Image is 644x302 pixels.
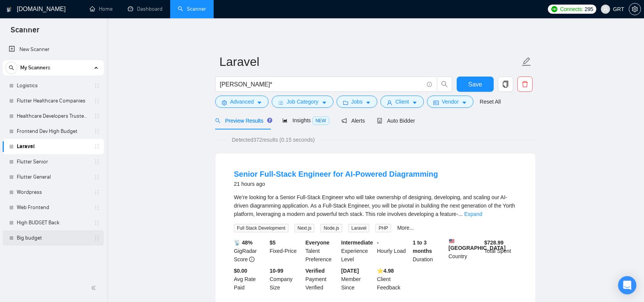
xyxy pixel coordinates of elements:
[412,100,417,105] span: caret-down
[449,238,454,244] img: 🇺🇸
[413,240,432,254] b: 1 to 3 months
[94,128,100,134] span: holder
[94,189,100,195] span: holder
[234,170,438,178] a: Senior Full-Stack Engineer for AI-Powered Diagramming
[5,24,45,40] span: Scanner
[458,211,463,217] span: ...
[232,267,268,292] div: Avg Rate Paid
[618,276,636,294] div: Open Intercom Messenger
[348,224,369,232] span: Laravel
[375,238,411,264] div: Hourly Load
[17,230,89,246] a: Big budget
[397,225,414,231] a: More...
[603,6,608,12] span: user
[227,136,320,144] span: Detected 372 results (0.15 seconds)
[343,100,348,105] span: folder
[484,240,504,246] b: $ 728.99
[282,117,329,123] span: Insights
[20,60,50,75] span: My Scanners
[278,100,283,105] span: bars
[306,268,325,274] b: Verified
[17,185,89,200] a: Wordpress
[234,179,438,189] div: 21 hours ago
[498,81,513,88] span: copy
[375,267,411,292] div: Client Feedback
[380,96,424,108] button: userClientcaret-down
[457,77,494,92] button: Save
[17,109,89,124] a: Healthcare Developers Trusted Clients
[234,224,288,232] span: Full Stack Development
[522,57,531,67] span: edit
[3,42,104,57] li: New Scanner
[17,200,89,215] a: Web Frontend
[320,224,342,232] span: Node.js
[17,139,89,154] a: Laravel
[17,93,89,109] a: Flutter Healthcare Companies
[220,80,423,89] input: Search Freelance Jobs...
[215,118,270,124] span: Preview Results
[377,268,394,274] b: ⭐️ 4.98
[234,193,517,218] div: We’re looking for a Senior Full-Stack Engineer who will take ownership of designing, developing, ...
[17,124,89,139] a: Frontend Dev High Budget
[17,169,89,185] a: Flutter General
[94,98,100,104] span: holder
[629,6,641,12] a: setting
[462,100,467,105] span: caret-down
[551,6,557,12] img: upwork-logo.png
[433,100,439,105] span: idcard
[411,238,447,264] div: Duration
[9,42,98,57] a: New Scanner
[517,77,533,92] button: delete
[234,240,253,246] b: 📡 48%
[375,224,391,232] span: PHP
[304,267,340,292] div: Payment Verified
[94,174,100,180] span: holder
[560,5,583,13] span: Connects:
[340,238,375,264] div: Experience Level
[629,6,641,12] span: setting
[17,215,89,230] a: High BUDGET Back
[480,97,501,106] a: Reset All
[215,96,269,108] button: settingAdvancedcaret-down
[17,154,89,169] a: Flutter Senior
[447,238,483,264] div: Country
[442,97,459,106] span: Vendor
[341,268,359,274] b: [DATE]
[341,118,365,124] span: Alerts
[304,238,340,264] div: Talent Preference
[232,238,268,264] div: GigRadar Score
[215,118,221,123] span: search
[340,267,375,292] div: Member Since
[449,238,506,251] b: [GEOGRAPHIC_DATA]
[94,205,100,211] span: holder
[437,81,452,88] span: search
[282,118,288,123] span: area-chart
[3,60,104,246] li: My Scanners
[94,220,100,226] span: holder
[483,238,518,264] div: Total Spent
[427,96,473,108] button: idcardVendorcaret-down
[377,118,415,124] span: Auto Bidder
[295,224,315,232] span: Next.js
[234,268,247,274] b: $0.00
[219,52,520,71] input: Scanner name...
[91,284,98,292] span: double-left
[427,82,432,87] span: info-circle
[341,118,347,123] span: notification
[336,96,378,108] button: folderJobscaret-down
[365,100,371,105] span: caret-down
[270,240,276,246] b: $ 5
[270,268,283,274] b: 10-99
[94,159,100,165] span: holder
[395,97,409,106] span: Client
[90,6,113,12] a: homeHome
[341,240,373,246] b: Intermediate
[322,100,327,105] span: caret-down
[266,117,273,124] div: Tooltip anchor
[629,3,641,15] button: setting
[128,6,163,12] a: dashboardDashboard
[94,235,100,241] span: holder
[306,240,330,246] b: Everyone
[468,80,482,89] span: Save
[498,77,513,92] button: copy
